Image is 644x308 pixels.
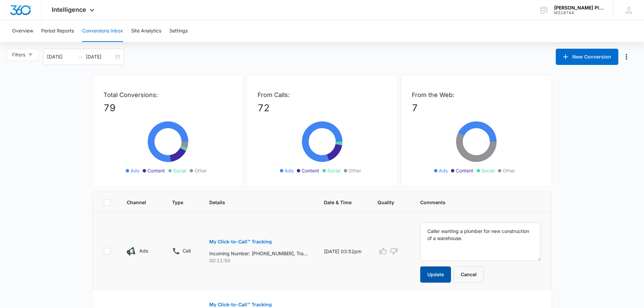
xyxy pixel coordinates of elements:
textarea: Caller wanting a plumber for new construction of a warehouse. [420,222,541,261]
p: Total Conversions: [103,90,233,99]
span: Filters [12,51,25,58]
span: Social [327,167,340,174]
p: Ads [139,247,148,254]
span: Other [194,167,207,174]
p: 7 [412,101,541,115]
button: Overview [12,20,33,42]
span: Social [481,167,495,174]
button: My Click-to-Call™ Tracking [209,234,272,250]
span: Comments [420,199,531,206]
span: Social [173,167,186,174]
span: Type [172,199,183,206]
p: Call [183,247,191,254]
button: Cancel [454,266,484,283]
span: Details [209,199,298,206]
div: account id [554,10,603,15]
p: 00:11:50 [209,257,308,264]
span: Intelligence [52,6,86,13]
p: 79 [103,101,233,115]
span: Ads [439,167,448,174]
div: account name [554,5,603,10]
p: Incoming Number: [PHONE_NUMBER], Tracking Number: [PHONE_NUMBER], Ring To: [PHONE_NUMBER], Caller... [209,250,308,257]
span: Content [302,167,319,174]
span: to [78,54,83,60]
p: My Click-to-Call™ Tracking [209,302,272,307]
span: Date & Time [324,199,352,206]
span: swap-right [78,54,83,60]
p: From the Web: [412,90,541,99]
button: Site Analytics [131,20,161,42]
span: Ads [285,167,293,174]
span: Other [349,167,361,174]
button: Period Reports [41,20,74,42]
p: 72 [258,101,387,115]
button: New Conversion [556,49,618,65]
input: Start date [47,53,75,61]
p: From Calls: [258,90,387,99]
span: Channel [127,199,146,206]
span: Other [503,167,515,174]
button: Filters [7,49,38,61]
span: Content [456,167,473,174]
button: Update [420,266,451,283]
span: Content [147,167,165,174]
span: Ads [130,167,139,174]
input: End date [86,53,114,61]
button: Settings [169,20,188,42]
p: My Click-to-Call™ Tracking [209,239,272,244]
button: Conversions Inbox [82,20,123,42]
span: Quality [378,199,394,206]
button: Manage Numbers [621,51,632,62]
td: [DATE] 03:52pm [316,213,369,290]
